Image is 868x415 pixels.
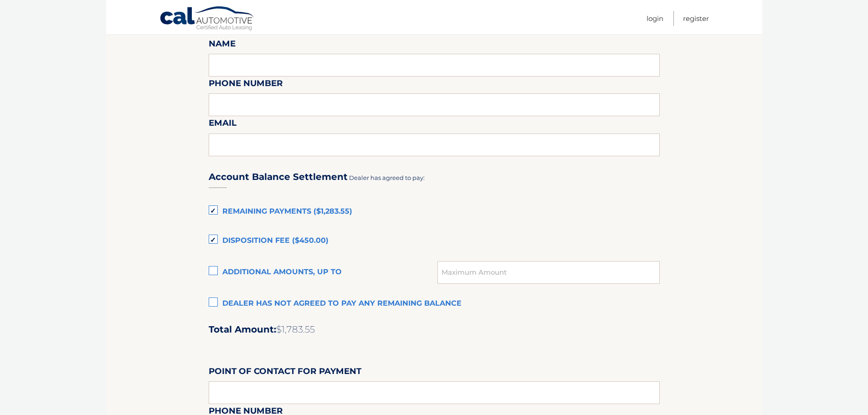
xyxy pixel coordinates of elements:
h3: Account Balance Settlement [209,171,348,183]
input: Maximum Amount [437,261,659,284]
label: Remaining Payments ($1,283.55) [209,203,660,221]
label: Phone Number [209,77,283,93]
label: Additional amounts, up to [209,263,438,282]
a: Cal Automotive [159,6,255,32]
label: Name [209,37,236,54]
span: Dealer has agreed to pay: [349,174,425,181]
label: Dealer has not agreed to pay any remaining balance [209,295,660,313]
label: Point of Contact for Payment [209,364,361,381]
span: $1,783.55 [276,324,315,335]
label: Email [209,116,236,133]
h2: Total Amount: [209,324,660,335]
label: Disposition Fee ($450.00) [209,232,660,250]
a: Register [683,11,709,26]
a: Login [647,11,663,26]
